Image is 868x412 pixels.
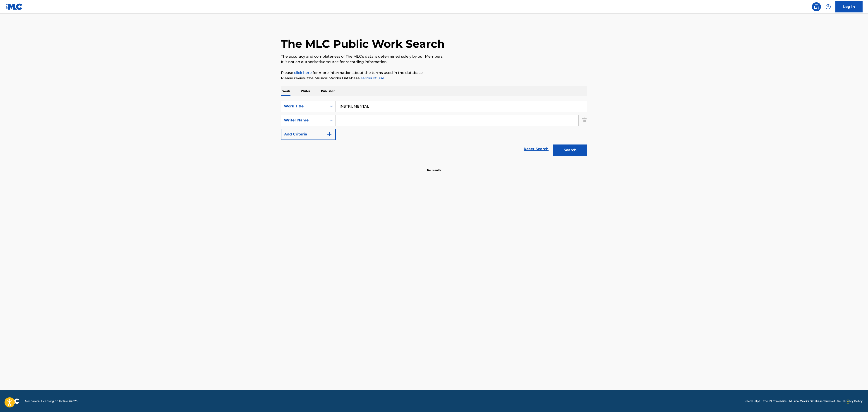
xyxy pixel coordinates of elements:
div: Writer Name [284,118,325,123]
a: Terms of Use [360,76,384,80]
p: Work [281,86,291,96]
a: Log In [835,1,863,12]
a: Need Help? [744,399,760,403]
button: Add Criteria [281,129,336,140]
img: Delete Criterion [582,115,587,126]
img: logo [5,398,19,404]
div: Work Title [284,104,325,109]
button: Search [553,144,587,156]
img: 9d2ae6d4665cec9f34b9.svg [327,132,332,137]
iframe: Chat Widget [845,390,868,412]
form: Search Form [281,101,587,158]
p: Please for more information about the terms used in the database. [281,70,587,76]
a: Reset Search [521,144,551,154]
p: No results [427,163,441,172]
a: Privacy Policy [843,399,863,403]
a: click here [294,71,312,75]
p: Writer [300,86,312,96]
p: The accuracy and completeness of The MLC's data is determined solely by our Members. [281,54,587,59]
img: MLC Logo [5,3,23,10]
div: Help [824,2,833,11]
a: Musical Works Database Terms of Use [789,399,841,403]
p: It is not an authoritative source for recording information. [281,59,587,65]
p: Please review the Musical Works Database [281,76,587,81]
a: The MLC Website [763,399,786,403]
h1: The MLC Public Work Search [281,37,445,51]
a: Public Search [812,2,821,11]
span: Mechanical Licensing Collective © 2025 [25,399,77,403]
p: Publisher [320,86,336,96]
img: help [825,4,831,9]
img: search [814,4,819,9]
div: Drag [847,395,849,408]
